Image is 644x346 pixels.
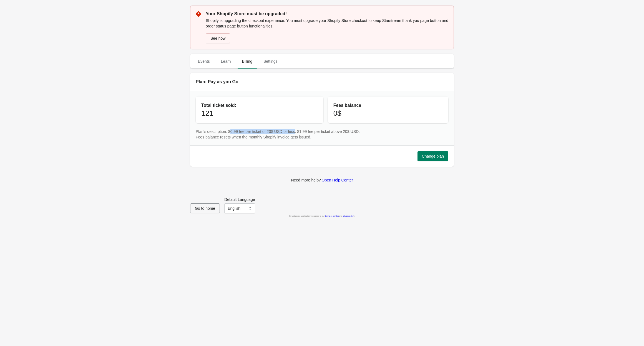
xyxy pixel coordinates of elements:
[196,134,448,140] p: Fees balance resets when the monthly Shopify invoice gets issued.
[325,215,339,217] a: terms of service
[217,56,235,66] span: Learn
[206,33,230,43] button: See how
[206,11,448,17] p: Your Shopify Store must be upgraded!
[422,154,444,158] span: Change plan
[190,206,220,211] a: Go to home
[190,203,220,213] button: Go to home
[195,206,215,211] span: Go to home
[333,109,443,118] p: 0 $
[417,151,448,161] button: Change plan
[196,129,448,134] p: Plan's description: $0.99 fee per ticket of 20$ USD or less. $1.99 fee per ticket above 20$ USD.
[343,215,354,217] a: privacy policy
[291,178,321,182] span: Need more help?
[224,197,255,202] label: Default Language
[201,109,318,118] p: 121
[206,17,448,44] div: Shopify is upgrading the checkout experience. You must upgrade your Shopify Store checkout to kee...
[201,102,318,109] h2: Total ticket sold:
[193,56,214,66] span: Events
[322,178,353,182] a: Open Help Center
[333,102,443,109] h2: Fees balance
[196,79,448,85] h2: Plan: Pay as you Go
[238,56,257,66] span: Billing
[259,56,282,66] span: Settings
[190,213,454,219] div: By using our application you agree to our and .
